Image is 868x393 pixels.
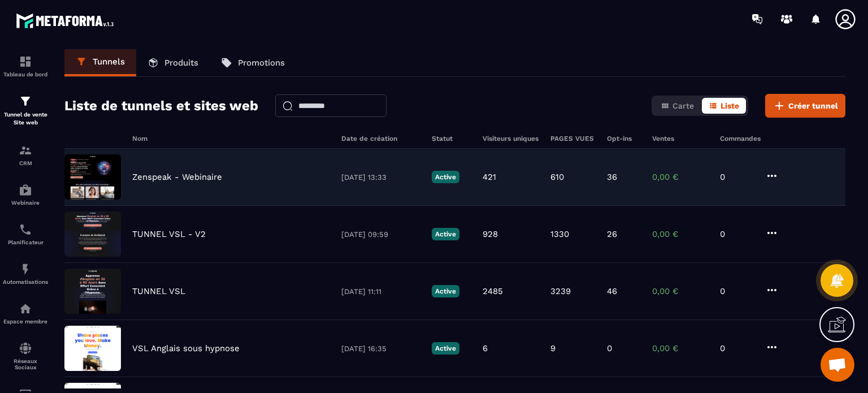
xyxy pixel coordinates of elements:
button: Créer tunnel [765,94,845,118]
span: Carte [672,101,694,110]
img: image [64,269,121,314]
p: Produits [164,58,198,68]
p: 3239 [550,286,571,296]
p: 9 [550,343,555,353]
p: Active [432,228,459,240]
a: formationformationTunnel de vente Site web [3,86,48,135]
p: 928 [483,229,498,239]
img: image [64,211,121,257]
a: Promotions [210,49,296,76]
p: 46 [607,286,617,296]
h6: Date de création [341,135,420,142]
img: social-network [19,342,32,355]
p: 6 [483,343,488,353]
img: formation [19,144,32,157]
p: 610 [550,172,564,182]
p: 0,00 € [652,229,709,239]
a: Tunnels [64,49,136,76]
img: automations [19,302,32,316]
a: automationsautomationsWebinaire [3,175,48,214]
button: Liste [702,98,746,114]
img: automations [19,183,32,197]
p: 36 [607,172,617,182]
p: Active [432,285,459,297]
h2: Liste de tunnels et sites web [64,94,258,117]
h6: Commandes [720,135,761,142]
h6: Nom [132,135,330,142]
span: Créer tunnel [788,100,838,111]
a: formationformationCRM [3,135,48,175]
p: Webinaire [3,200,48,206]
a: social-networksocial-networkRéseaux Sociaux [3,333,48,379]
p: [DATE] 13:33 [341,173,420,182]
img: automations [19,262,32,276]
a: automationsautomationsEspace membre [3,293,48,333]
p: [DATE] 11:11 [341,287,420,296]
p: 26 [607,229,617,239]
p: CRM [3,160,48,166]
a: schedulerschedulerPlanificateur [3,214,48,254]
img: image [64,326,121,371]
p: Automatisations [3,279,48,285]
p: 0 [720,286,754,296]
p: TUNNEL VSL - V2 [132,229,206,239]
p: Tableau de bord [3,71,48,77]
p: Zenspeak - Webinaire [132,172,222,182]
div: Ouvrir le chat [821,348,854,382]
p: 0,00 € [652,343,709,353]
p: Promotions [238,58,285,68]
h6: Opt-ins [607,135,641,142]
p: 0,00 € [652,172,709,182]
img: image [64,154,121,200]
p: Active [432,171,459,183]
img: logo [16,10,118,31]
h6: Ventes [652,135,709,142]
img: formation [19,55,32,68]
p: Tunnels [93,57,125,67]
h6: Statut [432,135,471,142]
img: scheduler [19,223,32,236]
p: 0 [720,229,754,239]
p: [DATE] 16:35 [341,344,420,353]
a: Produits [136,49,210,76]
p: Planificateur [3,239,48,245]
p: 1330 [550,229,569,239]
p: TUNNEL VSL [132,286,185,296]
p: 0,00 € [652,286,709,296]
img: formation [19,94,32,108]
p: 0 [720,172,754,182]
p: 0 [720,343,754,353]
p: 2485 [483,286,503,296]
p: Réseaux Sociaux [3,358,48,370]
p: Tunnel de vente Site web [3,111,48,127]
p: VSL Anglais sous hypnose [132,343,240,353]
p: Espace membre [3,318,48,325]
p: Active [432,342,459,355]
a: automationsautomationsAutomatisations [3,254,48,293]
h6: Visiteurs uniques [483,135,539,142]
h6: PAGES VUES [550,135,596,142]
button: Carte [654,98,701,114]
p: 0 [607,343,612,353]
p: [DATE] 09:59 [341,230,420,239]
span: Liste [721,101,739,110]
a: formationformationTableau de bord [3,46,48,86]
p: 421 [483,172,496,182]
